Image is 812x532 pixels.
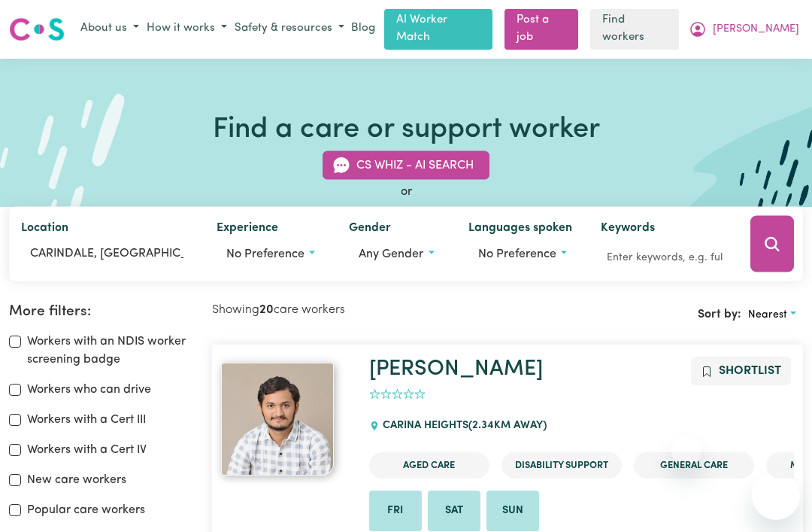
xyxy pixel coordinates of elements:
div: or [9,183,803,201]
button: How it works [143,17,231,41]
a: [PERSON_NAME] [369,358,543,380]
button: Worker gender preference [349,240,444,269]
a: AI Worker Match [384,9,492,50]
button: Sort search results [741,303,803,327]
label: New care workers [27,471,126,489]
a: Find workers [590,9,679,50]
label: Workers with a Cert III [27,411,146,429]
h2: More filters: [9,303,194,321]
span: ( 2.34 km away) [468,420,547,431]
iframe: Close message [671,436,701,466]
div: add rating by typing an integer from 0 to 5 or pressing arrow keys [369,386,426,403]
button: Search [750,216,794,272]
li: Available on Fri [369,491,422,531]
input: Enter a suburb [21,240,192,267]
li: Aged Care [369,452,489,479]
label: Workers with an NDIS worker screening badge [27,333,194,369]
button: Add to shortlist [691,357,791,385]
label: Experience [217,219,278,240]
button: CS Whiz - AI Search [323,151,489,180]
label: Popular care workers [27,501,145,519]
span: Any gender [359,248,423,260]
iframe: Button to launch messaging window [752,472,800,520]
label: Workers who can drive [27,381,151,399]
li: Available on Sun [486,491,539,531]
div: CARINA HEIGHTS [369,406,556,446]
button: Worker experience options [217,240,325,269]
b: 20 [259,304,274,316]
label: Workers with a Cert IV [27,441,147,459]
span: Nearest [748,309,787,321]
span: Shortlist [719,365,781,377]
h1: Find a care or support worker [213,113,600,147]
span: Sort by: [698,309,741,321]
img: Careseekers logo [9,16,65,43]
img: View Devinkumar Dheerajlal's profile [221,363,334,476]
a: Blog [348,17,378,41]
button: My Account [685,17,803,42]
a: Post a job [504,9,578,50]
label: Languages spoken [468,219,572,240]
button: About us [77,17,143,41]
label: Gender [349,219,391,240]
span: No preference [226,248,304,260]
button: Safety & resources [231,17,348,41]
li: Disability Support [501,452,622,479]
li: Available on Sat [428,491,480,531]
span: [PERSON_NAME] [713,21,799,38]
h2: Showing care workers [212,303,507,318]
label: Location [21,219,68,240]
a: Careseekers logo [9,12,65,47]
span: No preference [478,248,556,260]
label: Keywords [601,219,655,240]
li: General Care [634,452,754,479]
button: Worker language preferences [468,240,577,269]
a: Devinkumar Dheerajlal [221,363,351,476]
input: Enter keywords, e.g. full name, interests [601,246,729,269]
